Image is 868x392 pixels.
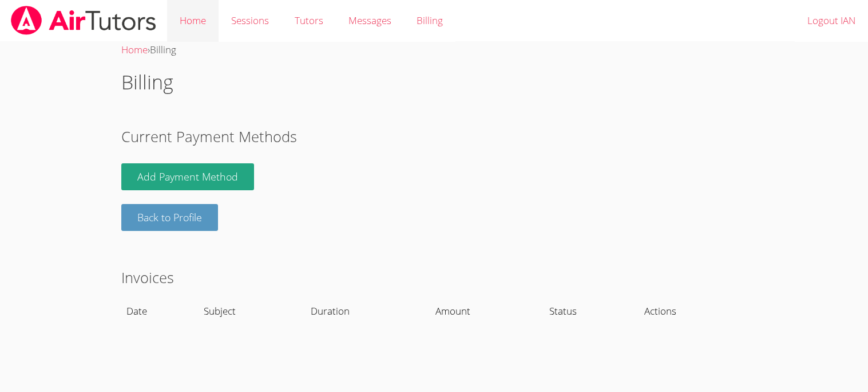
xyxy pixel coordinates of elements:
[121,68,746,97] h1: Billing
[545,298,640,324] th: Status
[121,42,746,58] div: ›
[121,298,199,324] th: Date
[199,298,306,324] th: Subject
[121,266,746,288] h2: Invoices
[121,163,254,190] a: Add Payment Method
[150,43,176,56] span: Billing
[640,298,747,324] th: Actions
[121,126,746,147] h2: Current Payment Methods
[306,298,430,324] th: Duration
[121,43,148,56] a: Home
[430,298,545,324] th: Amount
[348,14,391,27] span: Messages
[121,204,218,231] a: Back to Profile
[10,6,157,35] img: airtutors_banner-c4298cdbf04f3fff15de1276eac7730deb9818008684d7c2e4769d2f7ddbe033.png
